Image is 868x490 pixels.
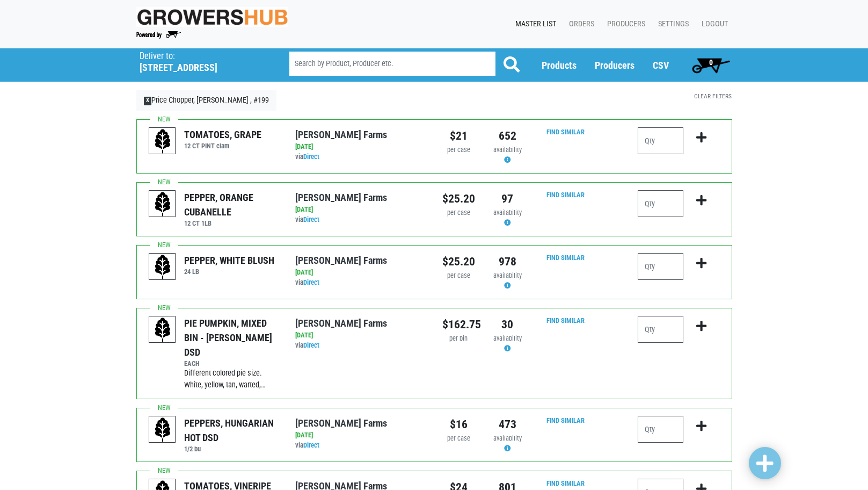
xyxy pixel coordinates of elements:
[303,278,319,286] a: Direct
[144,97,152,105] span: X
[491,316,524,333] div: 30
[638,253,683,280] input: Qty
[295,278,426,288] div: via
[442,271,475,281] div: per case
[184,316,279,359] div: PIE PUMPKIN, MIXED BIN - [PERSON_NAME] DSD
[303,441,319,449] a: Direct
[184,268,274,276] h6: 24 LB
[493,146,522,154] span: availability
[184,142,261,150] h6: 12 CT PINT clam
[493,208,522,217] span: availability
[149,316,176,343] img: placeholder-variety-43d6402dacf2d531de610a020419775a.svg
[295,152,426,162] div: via
[491,253,524,270] div: 978
[295,142,426,152] div: [DATE]
[638,127,683,154] input: Qty
[136,7,289,27] img: original-fc7597fdc6adbb9d0e2ae620e786d1a2.jpg
[442,316,475,333] div: $162.75
[136,31,181,39] img: Powered by Big Wheelbarrow
[546,416,585,424] a: Find Similar
[546,128,585,136] a: Find Similar
[442,208,475,218] div: per case
[184,445,279,453] h6: 1/2 bu
[595,60,634,71] a: Producers
[694,92,732,100] a: Clear Filters
[693,14,732,34] a: Logout
[442,145,475,155] div: per case
[687,54,735,76] a: 0
[295,255,387,266] a: [PERSON_NAME] Farms
[507,14,560,34] a: Master List
[295,430,426,441] div: [DATE]
[140,48,270,74] span: Price Chopper, Cicero , #199 (5701 Cir Dr E, Cicero, NY 13039, USA)
[295,330,426,341] div: [DATE]
[149,128,176,155] img: placeholder-variety-43d6402dacf2d531de610a020419775a.svg
[638,416,683,443] input: Qty
[442,334,475,344] div: per bin
[493,271,522,279] span: availability
[650,14,693,34] a: Settings
[493,334,522,342] span: availability
[295,192,387,203] a: [PERSON_NAME] Farms
[546,479,585,487] a: Find Similar
[709,58,713,67] span: 0
[653,60,669,71] a: CSV
[149,416,176,443] img: placeholder-variety-43d6402dacf2d531de610a020419775a.svg
[546,254,585,262] a: Find Similar
[184,367,279,391] div: Different colored pie size. White, yellow, tan, warted,
[442,127,475,145] div: $21
[295,318,387,329] a: [PERSON_NAME] Farms
[303,153,319,161] a: Direct
[184,219,279,227] h6: 12 CT 1LB
[184,190,279,219] div: PEPPER, ORANGE CUBANELLE
[442,416,475,433] div: $16
[560,14,599,34] a: Orders
[491,190,524,207] div: 97
[140,62,262,74] h5: [STREET_ADDRESS]
[442,434,475,444] div: per case
[295,441,426,451] div: via
[184,416,279,445] div: PEPPERS, HUNGARIAN HOT DSD
[546,191,585,199] a: Find Similar
[295,215,426,225] div: via
[184,253,274,268] div: PEPPER, WHITE BLUSH
[261,380,266,390] span: …
[184,127,261,142] div: TOMATOES, GRAPE
[493,434,522,442] span: availability
[149,191,176,218] img: placeholder-variety-43d6402dacf2d531de610a020419775a.svg
[303,215,319,224] a: Direct
[491,416,524,433] div: 473
[295,417,387,429] a: [PERSON_NAME] Farms
[295,341,426,351] div: via
[295,129,387,140] a: [PERSON_NAME] Farms
[599,14,650,34] a: Producers
[303,341,319,349] a: Direct
[491,127,524,145] div: 652
[546,316,585,325] a: Find Similar
[136,90,277,111] a: XPrice Chopper, [PERSON_NAME] , #199
[140,51,262,62] p: Deliver to:
[442,190,475,207] div: $25.20
[295,205,426,215] div: [DATE]
[184,359,279,367] h6: EACH
[295,268,426,278] div: [DATE]
[542,60,577,71] a: Products
[289,52,495,76] input: Search by Product, Producer etc.
[638,190,683,217] input: Qty
[638,316,683,343] input: Qty
[149,254,176,280] img: placeholder-variety-43d6402dacf2d531de610a020419775a.svg
[442,253,475,270] div: $25.20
